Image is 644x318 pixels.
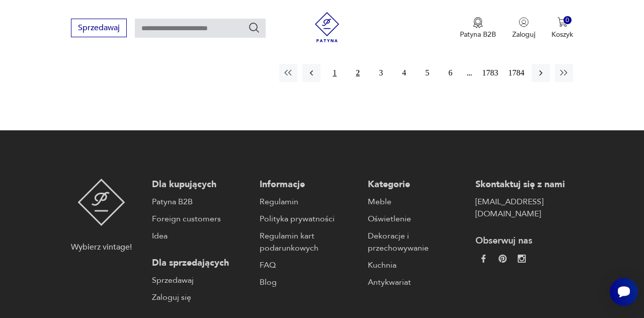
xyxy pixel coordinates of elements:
[395,64,413,82] button: 4
[479,64,501,82] button: 1783
[519,17,529,27] img: Ikonka użytkownika
[479,255,488,263] img: da9060093f698e4c3cedc1453eec5031.webp
[460,17,496,39] a: Ikona medaluPatyna B2B
[152,179,250,191] p: Dla kupujących
[499,255,507,263] img: 37d27d81a828e637adc9f9cb2e3d3a8a.webp
[610,278,638,306] iframe: Smartsupp widget button
[71,25,127,32] a: Sprzedawaj
[368,179,465,191] p: Kategorie
[248,22,260,34] button: Szukaj
[152,257,250,269] p: Dla sprzedających
[506,64,527,82] button: 1784
[475,179,573,191] p: Skontaktuj się z nami
[418,64,436,82] button: 5
[518,255,526,263] img: c2fd9cf7f39615d9d6839a72ae8e59e5.webp
[260,179,357,191] p: Informacje
[349,64,367,82] button: 2
[368,196,465,208] a: Meble
[512,17,535,39] button: Zaloguj
[71,19,127,37] button: Sprzedawaj
[260,276,357,288] a: Blog
[152,213,250,225] a: Foreign customers
[368,230,465,254] a: Dekoracje i przechowywanie
[475,196,573,220] a: [EMAIL_ADDRESS][DOMAIN_NAME]
[563,16,572,25] div: 0
[152,291,250,303] a: Zaloguj się
[152,196,250,208] a: Patyna B2B
[71,241,132,253] p: Wybierz vintage!
[326,64,344,82] button: 1
[260,213,357,225] a: Polityka prywatności
[77,179,125,226] img: Patyna - sklep z meblami i dekoracjami vintage
[372,64,390,82] button: 3
[551,30,573,39] p: Koszyk
[368,213,465,225] a: Oświetlenie
[551,17,573,39] button: 0Koszyk
[260,230,357,254] a: Regulamin kart podarunkowych
[312,12,342,42] img: Patyna - sklep z meblami i dekoracjami vintage
[368,276,465,288] a: Antykwariat
[260,259,357,271] a: FAQ
[460,17,496,39] button: Patyna B2B
[512,30,535,39] p: Zaloguj
[368,259,465,271] a: Kuchnia
[152,274,250,286] a: Sprzedawaj
[475,235,573,247] p: Obserwuj nas
[473,17,483,28] img: Ikona medalu
[460,30,496,39] p: Patyna B2B
[260,196,357,208] a: Regulamin
[441,64,459,82] button: 6
[557,17,568,27] img: Ikona koszyka
[152,230,250,242] a: Idea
